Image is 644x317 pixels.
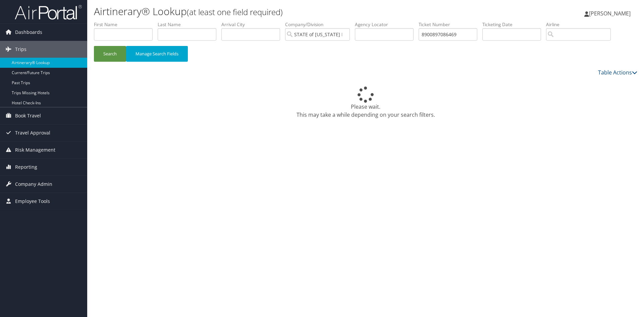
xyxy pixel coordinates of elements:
span: Book Travel [15,107,41,124]
label: Ticketing Date [482,21,546,28]
label: Airline [546,21,616,28]
h1: Airtinerary® Lookup [94,4,456,18]
span: Trips [15,41,26,58]
a: Table Actions [598,69,637,76]
label: Company/Division [285,21,355,28]
label: Ticket Number [419,21,482,28]
small: (at least one field required) [187,6,283,17]
label: Agency Locator [355,21,419,28]
span: [PERSON_NAME] [589,10,631,17]
div: Please wait. This may take a while depending on your search filters. [94,87,637,119]
span: Company Admin [15,176,52,193]
span: Dashboards [15,24,42,41]
img: airportal-logo.png [15,4,82,20]
span: Risk Management [15,142,55,158]
label: First Name [94,21,158,28]
a: [PERSON_NAME] [584,3,637,23]
span: Employee Tools [15,193,50,210]
button: Search [94,46,126,62]
span: Travel Approval [15,124,50,141]
label: Last Name [158,21,221,28]
span: Reporting [15,159,37,175]
button: Manage Search Fields [126,46,188,62]
label: Arrival City [221,21,285,28]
